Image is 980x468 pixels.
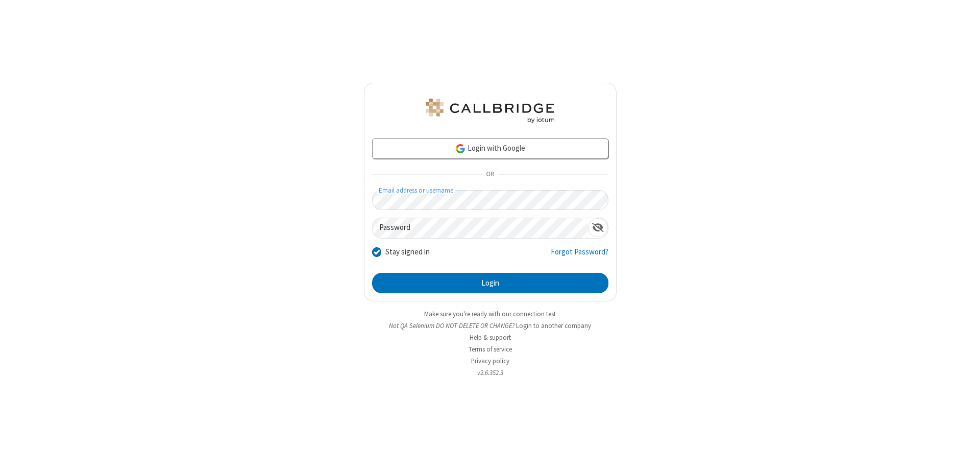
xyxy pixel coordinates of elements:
a: Terms of service [469,345,512,354]
a: Help & support [470,333,511,342]
img: google-icon.png [455,143,466,154]
a: Login with Google [372,138,608,159]
input: Email address or username [372,190,608,210]
span: OR [482,168,498,182]
div: Show password [588,218,608,237]
img: QA Selenium DO NOT DELETE OR CHANGE [424,99,556,123]
a: Privacy policy [471,357,509,365]
a: Make sure you're ready with our connection test [424,310,556,318]
li: v2.6.352.3 [364,368,617,378]
button: Login to another company [516,321,591,331]
li: Not QA Selenium DO NOT DELETE OR CHANGE? [364,321,617,331]
input: Password [373,218,588,238]
a: Forgot Password? [551,246,608,266]
button: Login [372,273,608,293]
label: Stay signed in [385,246,430,258]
